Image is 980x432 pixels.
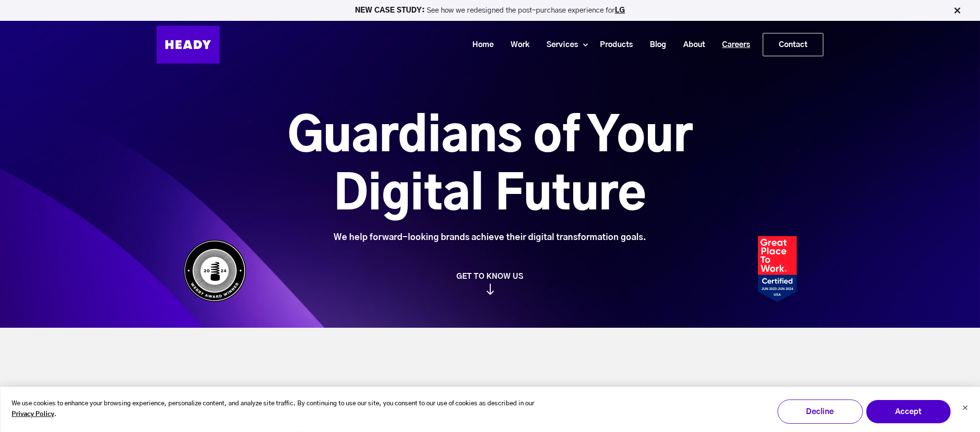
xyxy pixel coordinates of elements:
[233,232,747,243] div: We help forward-looking brands achieve their digital transformation goals.
[12,409,54,420] a: Privacy Policy
[588,36,638,54] a: Products
[758,236,797,302] img: Heady_2023_Certification_Badge
[183,240,246,302] img: Heady_WebbyAward_Winner-4
[534,36,583,54] a: Services
[962,404,968,414] button: Dismiss cookie banner
[710,36,755,54] a: Careers
[486,284,494,295] img: arrow_down
[638,36,671,54] a: Blog
[952,6,962,16] img: Close Bar
[498,36,534,54] a: Work
[763,33,823,56] a: Contact
[671,36,710,54] a: About
[157,26,220,64] img: Heady_Logo_Web-01 (1)
[233,108,747,224] h1: Guardians of Your Digital Future
[355,7,427,14] strong: NEW CASE STUDY:
[12,399,577,421] p: We use cookies to enhance your browsing experience, personalize content, and analyze site traffic...
[615,7,625,14] a: LG
[777,400,863,424] button: Decline
[460,36,498,54] a: Home
[178,272,802,295] a: GET TO KNOW US
[4,7,976,14] p: See how we redesigned the post-purchase experience for
[866,400,951,424] button: Accept
[229,33,823,56] div: Navigation Menu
